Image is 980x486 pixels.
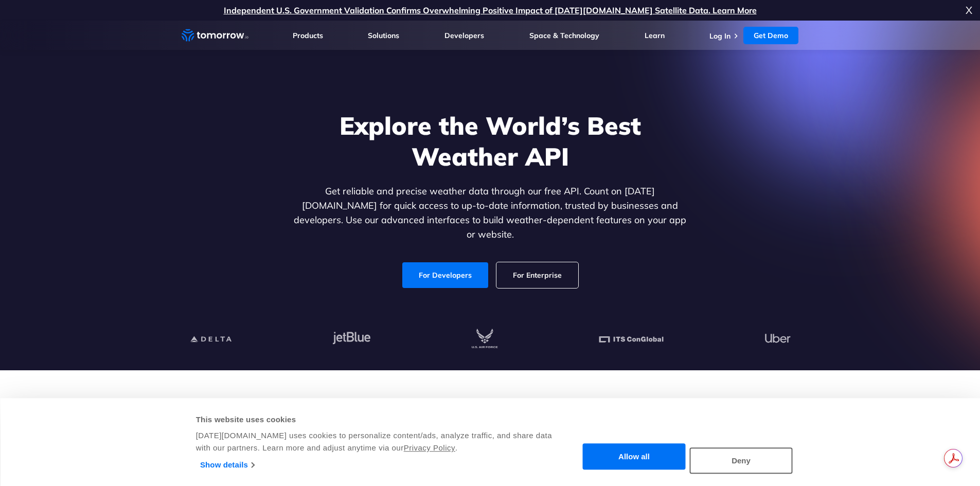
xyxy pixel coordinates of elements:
button: Deny [690,447,793,474]
a: Privacy Policy [404,443,455,452]
a: For Developers [402,262,488,288]
a: Solutions [368,31,399,40]
a: Learn [645,31,665,40]
h1: Explore the World’s Best Weather API [292,110,689,172]
a: Developers [444,31,484,40]
a: Products [293,31,323,40]
a: Space & Technology [529,31,599,40]
a: For Enterprise [496,262,578,288]
a: Get Demo [743,27,798,44]
a: Show details [200,457,254,473]
p: Get reliable and precise weather data through our free API. Count on [DATE][DOMAIN_NAME] for quic... [292,184,689,242]
a: Home link [182,28,248,43]
button: Allow all [583,444,686,470]
a: Independent U.S. Government Validation Confirms Overwhelming Positive Impact of [DATE][DOMAIN_NAM... [224,5,757,15]
div: [DATE][DOMAIN_NAME] uses cookies to personalize content/ads, analyze traffic, and share data with... [196,429,554,454]
a: Log In [709,31,730,41]
div: This website uses cookies [196,413,554,426]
